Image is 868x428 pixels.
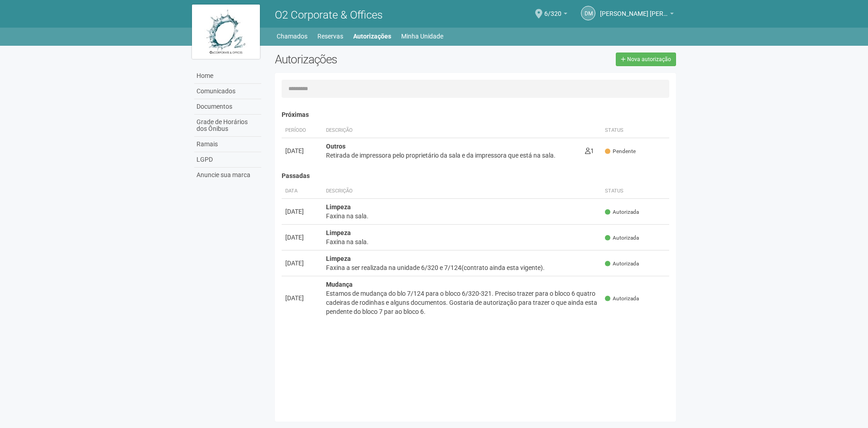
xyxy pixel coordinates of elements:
[282,173,670,179] h4: Passadas
[285,233,319,242] div: [DATE]
[627,56,671,63] span: Nova autorização
[194,115,261,137] a: Grade de Horários dos Ônibus
[194,68,261,84] a: Home
[194,152,261,168] a: LGPD
[353,30,391,43] a: Autorizações
[282,111,670,118] h4: Próximas
[285,259,319,268] div: [DATE]
[275,9,383,21] span: O2 Corporate & Offices
[194,99,261,115] a: Documentos
[326,289,598,316] div: Estamos de mudança do blo 7/124 para o bloco 6/320-321. Preciso trazer para o bloco 6 quatro cade...
[601,184,669,199] th: Status
[326,151,578,160] div: Retirada de impressora pelo proprietário da sala e da impressora que está na sala.
[326,255,351,262] strong: Limpeza
[317,30,343,43] a: Reservas
[326,143,345,150] strong: Outros
[605,208,639,216] span: Autorizada
[601,123,669,138] th: Status
[194,137,261,152] a: Ramais
[544,1,561,17] span: 6/320
[282,184,322,199] th: Data
[194,168,261,183] a: Anuncie sua marca
[616,53,676,66] a: Nova autorização
[600,11,674,19] a: [PERSON_NAME] [PERSON_NAME]
[326,203,351,211] strong: Limpeza
[605,260,639,268] span: Autorizada
[326,237,598,246] div: Faxina na sala.
[285,293,319,303] div: [DATE]
[605,234,639,242] span: Autorizada
[285,207,319,216] div: [DATE]
[326,229,351,236] strong: Limpeza
[277,30,307,43] a: Chamados
[322,184,602,199] th: Descrição
[192,5,260,59] img: logo.jpg
[322,123,581,138] th: Descrição
[326,212,598,221] div: Faxina na sala.
[401,30,443,43] a: Minha Unidade
[282,123,322,138] th: Período
[326,281,353,288] strong: Mudança
[194,84,261,99] a: Comunicados
[544,11,567,19] a: 6/320
[275,53,469,66] h2: Autorizações
[285,146,319,155] div: [DATE]
[585,147,594,154] span: 1
[605,295,639,303] span: Autorizada
[600,1,668,17] span: Daniela Monteiro Teixeira Mendes
[326,263,598,272] div: Faxina a ser realizada na unidade 6/320 e 7/124(contrato ainda esta vigente).
[605,148,636,155] span: Pendente
[581,6,595,20] a: DM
